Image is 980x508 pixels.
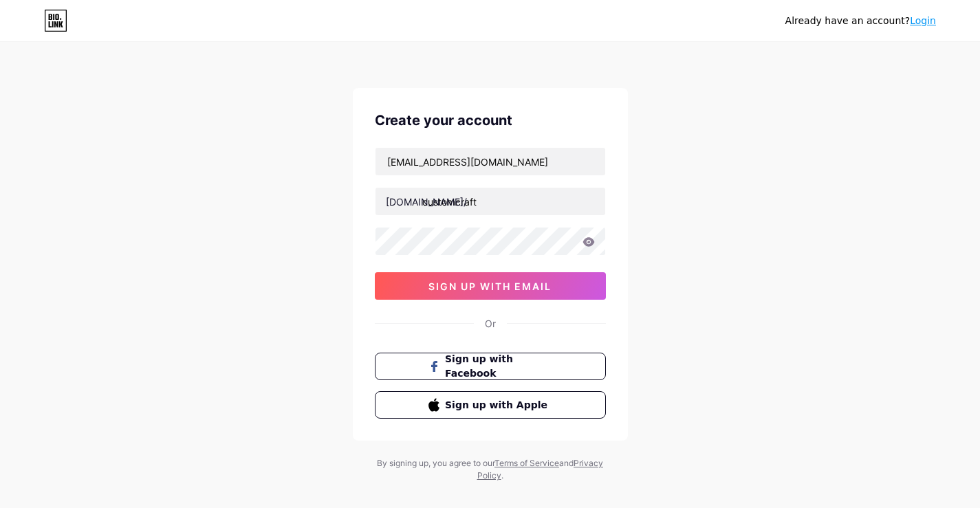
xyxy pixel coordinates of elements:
[386,195,467,209] div: [DOMAIN_NAME]/
[428,280,552,292] span: sign up with email
[375,353,606,380] button: Sign up with Facebook
[375,272,606,300] button: sign up with email
[375,188,605,215] input: username
[445,352,552,381] span: Sign up with Facebook
[375,148,605,175] input: Email
[445,398,552,412] span: Sign up with Apple
[910,15,936,26] a: Login
[785,14,936,28] div: Already have an account?
[375,391,606,419] button: Sign up with Apple
[373,457,607,482] div: By signing up, you agree to our and .
[485,316,496,331] div: Or
[494,458,559,468] a: Terms of Service
[375,110,606,131] div: Create your account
